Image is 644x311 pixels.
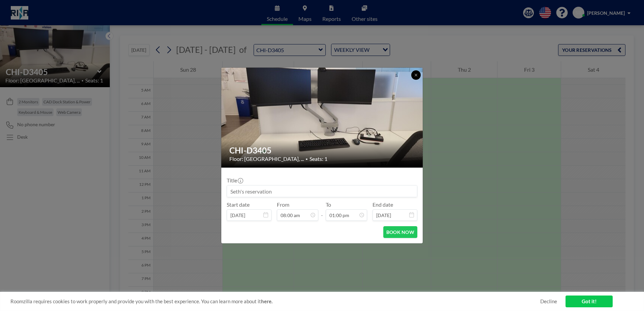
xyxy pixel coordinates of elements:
[373,201,393,208] label: End date
[540,298,557,305] a: Decline
[227,201,250,208] label: Start date
[227,177,243,184] label: Title
[321,204,323,218] span: -
[229,145,415,155] h2: CHI-D3405
[326,201,331,208] label: To
[227,185,417,197] input: Seth's reservation
[277,201,289,208] label: From
[261,298,272,304] a: here.
[310,155,327,162] span: Seats: 1
[305,157,308,162] span: •
[566,296,613,307] a: Got it!
[229,155,304,162] span: Floor: [GEOGRAPHIC_DATA], ...
[221,61,423,174] img: 537.jpeg
[10,298,540,305] span: Roomzilla requires cookies to work properly and provide you with the best experience. You can lea...
[383,226,417,238] button: BOOK NOW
